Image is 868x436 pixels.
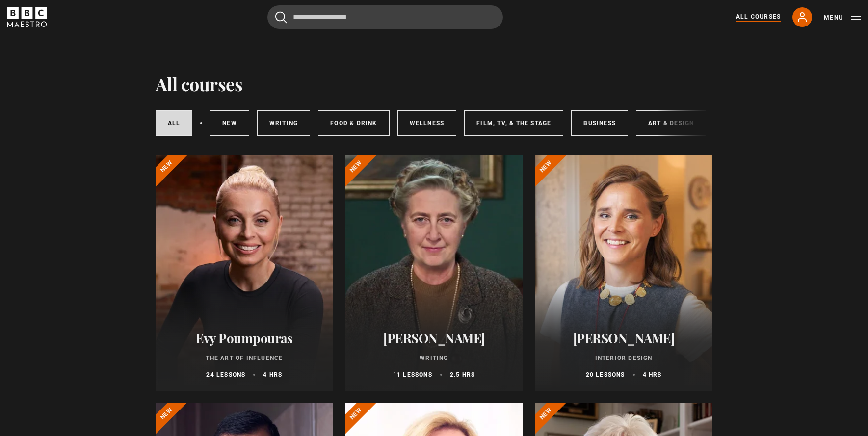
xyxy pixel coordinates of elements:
a: New [210,110,249,136]
p: 24 lessons [206,370,245,379]
p: The Art of Influence [167,354,322,362]
p: 20 lessons [586,370,625,379]
p: 4 hrs [643,370,662,379]
button: Toggle navigation [824,13,861,23]
a: Art & Design [636,110,706,136]
a: Business [571,110,628,136]
h2: [PERSON_NAME] [357,331,511,346]
a: Evy Poumpouras The Art of Influence 24 lessons 4 hrs New [156,155,334,391]
a: All [156,110,193,136]
a: Food & Drink [318,110,389,136]
p: Writing [357,354,511,362]
input: Search [267,5,503,29]
a: Film, TV, & The Stage [464,110,563,136]
svg: BBC Maestro [7,7,47,27]
button: Submit the search query [275,11,287,24]
p: Interior Design [547,354,701,362]
a: Wellness [397,110,457,136]
h2: Evy Poumpouras [167,331,322,346]
a: All Courses [736,12,781,22]
a: Writing [257,110,310,136]
p: 11 lessons [393,370,432,379]
p: 4 hrs [263,370,282,379]
h2: [PERSON_NAME] [547,331,701,346]
a: [PERSON_NAME] Interior Design 20 lessons 4 hrs New [535,155,713,391]
h1: All courses [156,74,243,94]
a: [PERSON_NAME] Writing 11 lessons 2.5 hrs New [345,155,523,391]
p: 2.5 hrs [450,370,475,379]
